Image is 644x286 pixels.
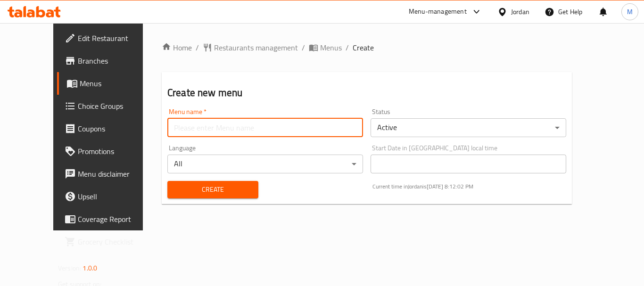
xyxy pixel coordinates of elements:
button: Create [167,181,258,198]
div: All [167,155,363,173]
a: Menus [309,42,342,53]
nav: breadcrumb [162,42,572,53]
span: Menus [320,42,342,53]
div: Active [371,118,566,137]
span: Branches [78,55,153,66]
span: Menus [80,78,153,89]
span: Coupons [78,123,153,134]
a: Grocery Checklist [57,230,161,253]
p: Current time in Jordan is [DATE] 8:12:02 PM [372,182,566,191]
h2: Create new menu [167,86,566,100]
span: Menu disclaimer [78,168,153,180]
span: Choice Groups [78,100,153,112]
a: Menus [57,72,161,95]
span: Upsell [78,191,153,202]
span: Version: [58,262,81,274]
a: Upsell [57,185,161,208]
a: Home [162,42,192,53]
span: Restaurants management [214,42,298,53]
a: Edit Restaurant [57,27,161,49]
a: Branches [57,49,161,72]
a: Coupons [57,117,161,140]
span: Create [175,184,251,196]
li: / [196,42,199,53]
span: Promotions [78,146,153,157]
a: Choice Groups [57,95,161,117]
a: Promotions [57,140,161,163]
span: Edit Restaurant [78,33,153,44]
span: Coverage Report [78,213,153,225]
span: M [627,7,633,17]
span: Create [353,42,374,53]
a: Menu disclaimer [57,163,161,185]
input: Please enter Menu name [167,118,363,137]
a: Coverage Report [57,208,161,230]
li: / [346,42,349,53]
div: Menu-management [409,6,467,17]
a: Restaurants management [203,42,298,53]
li: / [302,42,305,53]
span: 1.0.0 [83,262,97,274]
span: Grocery Checklist [78,236,153,247]
div: Jordan [511,7,529,17]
